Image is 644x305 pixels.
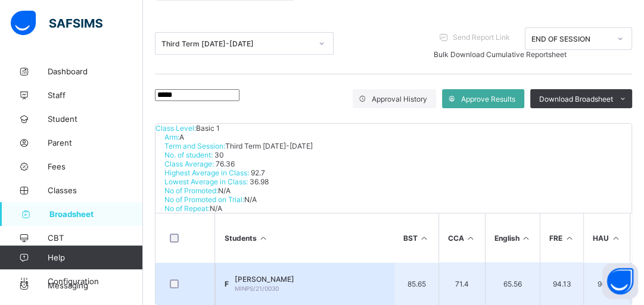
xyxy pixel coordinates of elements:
[155,124,196,133] span: Class Level:
[214,159,235,168] span: 76.36
[218,186,231,195] span: N/A
[48,233,143,243] span: CBT
[531,34,610,43] div: END OF SESSION
[48,253,142,262] span: Help
[248,177,269,186] span: 36.98
[48,90,143,100] span: Staff
[196,124,220,133] span: Basic 1
[164,204,210,213] span: No of Repeat:
[48,185,143,195] span: Classes
[164,142,225,150] span: Term and Session:
[438,262,485,305] td: 71.4
[48,138,143,147] span: Parent
[161,39,312,48] div: Third Term [DATE]-[DATE]
[164,195,244,204] span: No of Promoted on Trial:
[179,133,184,142] span: A
[453,33,510,42] span: Send Report Link
[394,262,438,305] td: 85.65
[461,95,515,103] span: Approve Results
[164,133,179,142] span: Arm:
[48,162,143,171] span: Fees
[213,150,224,159] span: 30
[164,168,249,177] span: Highest Average in Class:
[225,279,229,288] span: F
[583,213,630,262] th: HAU
[466,234,476,243] i: Sort in Ascending Order
[611,234,621,243] i: Sort in Ascending Order
[164,159,214,168] span: Class Average:
[249,168,265,177] span: 92.7
[564,234,574,243] i: Sort in Ascending Order
[259,234,269,243] i: Sort Ascending
[164,150,213,159] span: No. of student:
[394,213,438,262] th: BST
[602,263,638,299] button: Open asap
[485,213,540,262] th: English
[235,285,279,292] span: MINPS/21/0030
[48,276,142,286] span: Configuration
[164,186,218,195] span: No of Promoted:
[372,95,427,103] span: Approval History
[485,262,540,305] td: 65.56
[539,95,613,103] span: Download Broadsheet
[49,209,143,219] span: Broadsheet
[225,142,313,150] span: Third Term [DATE]-[DATE]
[215,213,394,262] th: Students
[434,50,567,59] span: Bulk Download Cumulative Reportsheet
[48,114,143,124] span: Student
[235,275,294,284] span: [PERSON_NAME]
[164,177,248,186] span: Lowest Average in Class:
[48,67,143,76] span: Dashboard
[419,234,430,243] i: Sort in Ascending Order
[521,234,531,243] i: Sort in Ascending Order
[438,213,485,262] th: CCA
[540,262,583,305] td: 94.13
[583,262,630,305] td: 96.32
[540,213,583,262] th: FRE
[244,195,257,204] span: N/A
[11,11,102,36] img: safsims
[210,204,222,213] span: N/A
